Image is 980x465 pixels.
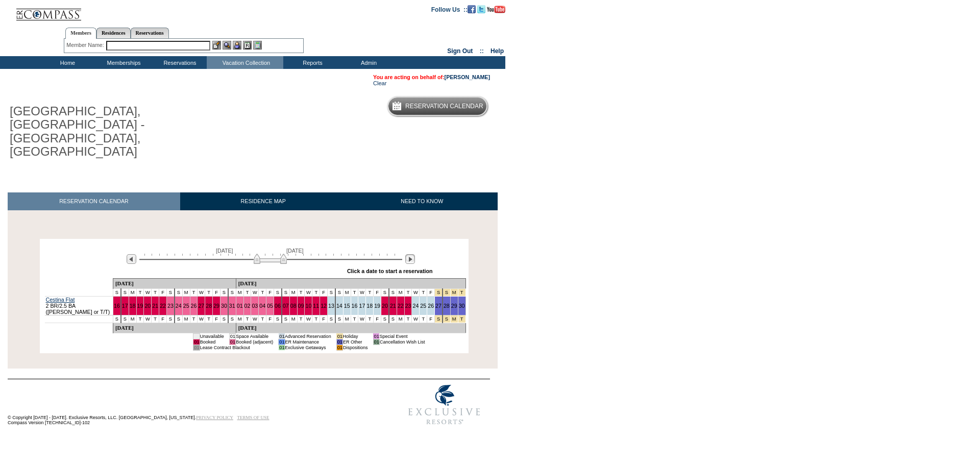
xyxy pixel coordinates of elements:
[114,303,120,309] a: 16
[196,415,233,420] a: PRIVACY POLICY
[312,288,320,296] td: T
[351,315,358,323] td: T
[275,303,281,309] a: 06
[444,303,450,309] a: 28
[220,288,228,296] td: S
[285,339,331,345] td: ER Maintenance
[451,303,457,309] a: 29
[38,56,94,69] td: Home
[420,288,427,296] td: T
[379,339,425,345] td: Cancellation Wish List
[266,315,274,323] td: F
[236,323,465,333] td: [DATE]
[382,303,388,309] a: 20
[366,288,374,296] td: T
[373,74,490,80] span: You are acting on behalf of:
[191,303,197,309] a: 26
[358,288,366,296] td: W
[412,303,419,309] a: 24
[259,303,265,309] a: 04
[198,315,205,323] td: W
[228,315,236,323] td: S
[129,288,136,296] td: M
[487,6,505,13] img: Subscribe to our YouTube Channel
[427,288,435,296] td: F
[321,303,327,309] a: 12
[198,303,204,309] a: 27
[282,288,289,296] td: S
[399,379,490,430] img: Exclusive Resorts
[190,288,198,296] td: T
[305,315,312,323] td: W
[8,380,365,430] td: © Copyright [DATE] - [DATE]. Exclusive Resorts, LLC. [GEOGRAPHIC_DATA], [US_STATE]. Compass Versi...
[236,333,274,339] td: Space Available
[152,303,158,309] a: 21
[190,315,198,323] td: T
[279,339,285,345] td: 01
[283,56,339,69] td: Reports
[405,103,483,110] h5: Reservation Calendar
[412,315,420,323] td: W
[374,315,381,323] td: F
[166,315,174,323] td: S
[144,303,151,309] a: 20
[297,315,305,323] td: T
[152,288,159,296] td: T
[274,315,282,323] td: S
[221,303,227,309] a: 30
[176,303,182,309] a: 24
[243,315,251,323] td: T
[405,303,411,309] a: 23
[297,288,305,296] td: T
[435,303,442,309] a: 27
[136,315,144,323] td: T
[160,303,166,309] a: 22
[182,288,190,296] td: M
[237,415,269,420] a: TERMS OF USE
[443,315,450,323] td: Independence Day 2026 - Saturday to Saturday
[206,303,212,309] a: 28
[129,315,136,323] td: M
[213,303,219,309] a: 29
[366,315,374,323] td: T
[193,339,200,345] td: 01
[420,303,426,309] a: 25
[279,345,285,350] td: 01
[200,345,273,350] td: Lease Contract Blackout
[121,288,129,296] td: S
[167,303,174,309] a: 23
[343,333,368,339] td: Holiday
[351,288,358,296] td: T
[328,303,334,309] a: 13
[477,6,485,12] a: Follow us on Twitter
[136,288,144,296] td: T
[212,41,221,50] img: b_edit.gif
[358,315,366,323] td: W
[236,288,243,296] td: M
[374,303,380,309] a: 19
[343,288,351,296] td: M
[379,333,425,339] td: Special Event
[336,339,342,345] td: 01
[8,103,236,161] h1: [GEOGRAPHIC_DATA], [GEOGRAPHIC_DATA] - [GEOGRAPHIC_DATA], [GEOGRAPHIC_DATA]
[236,339,274,345] td: Booked (adjacent)
[243,41,252,50] img: Reservations
[412,288,420,296] td: W
[166,288,174,296] td: S
[259,315,266,323] td: T
[346,192,498,210] a: NEED TO KNOW
[200,339,224,345] td: Booked
[144,288,152,296] td: W
[113,323,236,333] td: [DATE]
[336,303,342,309] a: 14
[279,333,285,339] td: 01
[491,47,504,55] a: Help
[285,333,331,339] td: Advanced Reservation
[113,288,120,296] td: S
[344,303,350,309] a: 15
[390,303,396,309] a: 21
[193,333,200,339] td: 01
[404,315,412,323] td: T
[236,315,243,323] td: M
[397,315,404,323] td: M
